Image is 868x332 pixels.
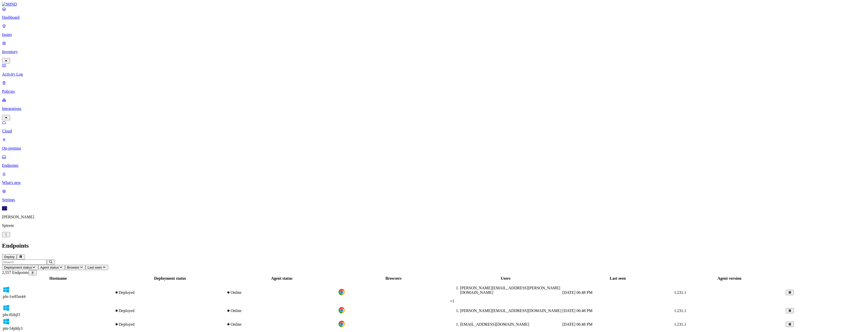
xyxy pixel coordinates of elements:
[338,320,345,327] img: chrome
[2,98,866,120] a: Integrations
[3,304,10,312] img: windows
[2,254,17,259] button: Deploy
[674,322,686,326] span: 1.231.1
[2,137,866,151] a: On-premise
[2,163,866,168] p: Endpoints
[119,309,134,313] span: Deployed
[345,324,357,328] img: edge
[460,309,561,313] span: [PERSON_NAME][EMAIL_ADDRESS][DOMAIN_NAME]
[2,2,866,7] a: MIND
[345,310,357,315] img: edge
[3,294,26,299] span: pln-1w85m44
[2,41,866,63] a: Inventory
[562,322,593,326] span: [DATE] 06:48 PM
[2,146,866,151] p: On-premise
[119,290,134,295] span: Deployed
[226,309,337,313] div: Online
[2,172,866,185] a: What's new
[2,270,29,275] span: 2,557 Endpoints
[2,72,866,77] p: Activity Log
[357,292,372,297] img: firefox
[88,266,102,269] span: Last seen
[2,215,866,219] p: [PERSON_NAME]
[2,32,866,37] p: Issues
[2,7,866,20] a: Dashboard
[450,299,454,303] span: + 1
[674,309,686,313] span: 1.231.1
[2,24,866,37] a: Issues
[2,2,17,7] img: MIND
[2,89,866,94] p: Policies
[2,189,866,202] a: Settings
[3,276,114,281] div: Hostname
[2,120,866,133] a: Cloud
[2,155,866,168] a: Endpoints
[3,318,10,325] img: windows
[2,50,866,54] p: Inventory
[226,290,337,295] div: Online
[674,276,785,281] div: Agent version
[2,81,866,94] a: Policies
[3,326,23,330] span: ptn-54jddy3
[2,129,866,133] p: Cloud
[460,286,560,295] span: [PERSON_NAME][EMAIL_ADDRESS][PERSON_NAME][DOMAIN_NAME]
[40,266,59,269] span: Agent status
[562,309,593,313] span: [DATE] 06:48 PM
[226,322,337,327] div: Online
[2,15,866,20] p: Dashboard
[338,276,449,281] div: Browsers
[2,180,866,185] p: What's new
[119,322,134,326] span: Deployed
[3,286,10,293] img: windows
[115,276,225,281] div: Deployment status
[226,276,337,281] div: Agent status
[2,223,866,228] p: Spirent
[338,289,345,296] img: chrome
[2,206,7,210] span: EL
[450,276,561,281] div: Users
[2,242,866,249] h2: Endpoints
[3,313,20,317] span: pln-ffzbjl3
[2,106,866,111] p: Integrations
[67,266,79,269] span: Browser
[2,259,47,265] input: Search
[460,322,529,326] span: [EMAIL_ADDRESS][DOMAIN_NAME]
[345,292,357,297] img: edge
[674,290,686,295] span: 1.231.1
[2,63,866,77] a: Activity Log
[562,276,673,281] div: Last seen
[4,266,32,269] span: Deployment status
[338,307,345,314] img: chrome
[2,198,866,202] p: Settings
[562,290,593,295] span: [DATE] 06:48 PM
